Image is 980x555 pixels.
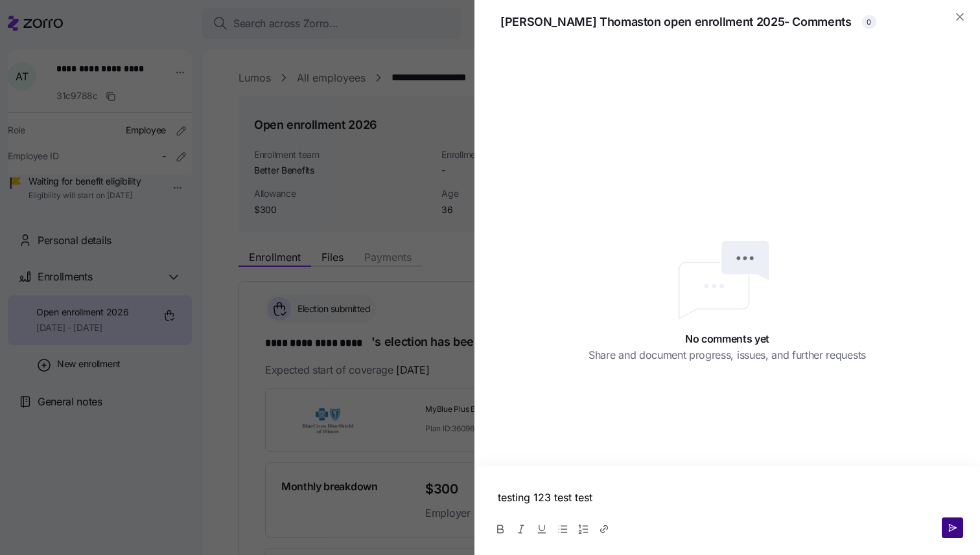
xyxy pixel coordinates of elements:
button: Italic [511,519,531,539]
span: [PERSON_NAME] Thomaston open enrollment 2025 - Comments [500,13,852,32]
button: Ordered list [573,519,594,539]
button: Bold [490,519,511,539]
button: Bullet list [552,519,573,539]
button: Insert link [594,519,614,539]
span: Share and document progress, issues, and further requests [589,347,866,363]
p: testing 123 test test [498,490,957,506]
span: 0 [867,14,871,30]
button: Underline [531,519,552,539]
span: No comments yet [685,331,769,347]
